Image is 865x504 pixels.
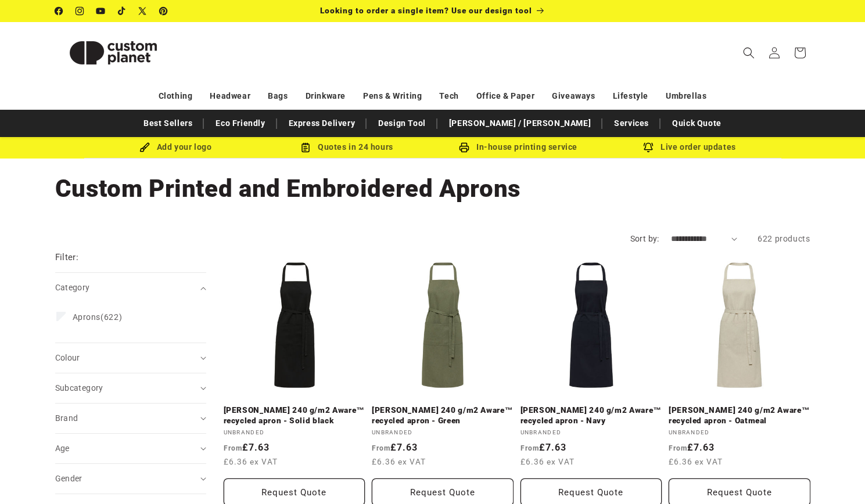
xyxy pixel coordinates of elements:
img: Brush Icon [139,142,150,153]
a: Bags [268,86,288,106]
span: Brand [55,413,78,423]
a: Umbrellas [666,86,706,106]
a: Pens & Writing [363,86,422,106]
div: Add your logo [90,140,261,154]
span: Looking to order a single item? Use our design tool [320,6,532,15]
a: Services [608,113,655,134]
summary: Colour (0 selected) [55,343,206,373]
summary: Subcategory (0 selected) [55,373,206,403]
a: Office & Paper [476,86,534,106]
span: Aprons [73,312,101,322]
span: Gender [55,474,82,483]
img: Order Updates Icon [300,142,311,153]
a: Giveaways [552,86,595,106]
a: Clothing [159,86,193,106]
a: Headwear [210,86,250,106]
a: Eco Friendly [210,113,271,134]
div: In-house printing service [433,140,604,154]
img: In-house printing [459,142,469,153]
span: (622) [73,312,123,322]
a: Tech [439,86,458,106]
img: Custom Planet [55,27,171,79]
h2: Filter: [55,251,79,264]
summary: Brand (0 selected) [55,404,206,433]
a: Drinkware [306,86,346,106]
summary: Category (0 selected) [55,273,206,303]
label: Sort by: [630,234,659,243]
img: Order updates [643,142,654,153]
a: Custom Planet [51,22,175,83]
a: Best Sellers [138,113,198,134]
a: [PERSON_NAME] 240 g/m2 Aware™ recycled apron - Green [372,405,514,426]
span: Category [55,283,90,292]
iframe: Chat Widget [807,448,865,504]
a: [PERSON_NAME] 240 g/m2 Aware™ recycled apron - Solid black [224,405,365,426]
a: [PERSON_NAME] 240 g/m2 Aware™ recycled apron - Navy [521,405,662,426]
summary: Gender (0 selected) [55,464,206,494]
a: Quick Quote [666,113,727,134]
span: Subcategory [55,383,103,393]
span: Colour [55,353,80,362]
div: Live order updates [604,140,776,154]
a: Express Delivery [283,113,361,134]
span: 622 products [758,234,810,243]
summary: Search [736,40,762,66]
summary: Age (0 selected) [55,434,206,463]
a: [PERSON_NAME] / [PERSON_NAME] [443,113,597,134]
a: Design Tool [372,113,432,134]
span: Age [55,444,70,453]
a: [PERSON_NAME] 240 g/m2 Aware™ recycled apron - Oatmeal [669,405,810,426]
h1: Custom Printed and Embroidered Aprons [55,173,810,204]
div: Quotes in 24 hours [261,140,433,154]
a: Lifestyle [613,86,648,106]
